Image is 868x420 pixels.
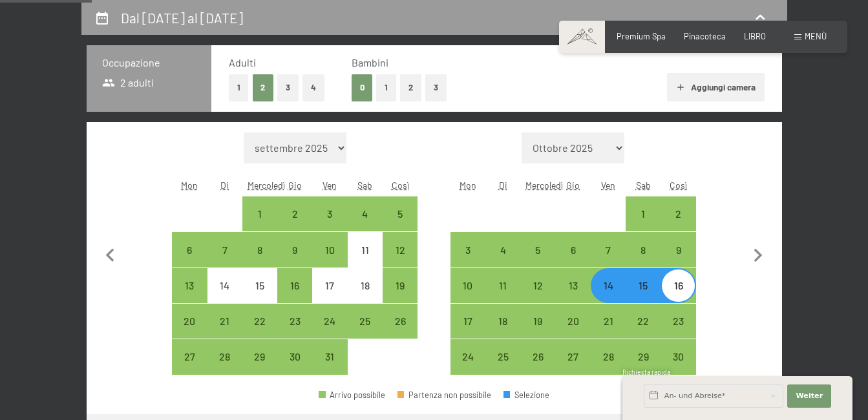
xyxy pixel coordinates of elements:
[425,74,447,101] button: 3
[220,180,229,191] abbr: Dienstag
[745,132,772,375] button: Nächster Monat
[626,339,661,374] div: Anreise möglich
[522,352,554,384] div: 26
[591,232,626,267] div: Anreise möglich
[485,339,520,374] div: mar 25 novembre 2025
[662,316,694,348] div: 23
[556,232,591,267] div: gio nov 06 2025
[173,316,206,348] div: 20
[384,245,416,277] div: 12
[627,352,659,384] div: 29
[744,31,766,41] a: LIBRO
[592,245,624,277] div: 7
[487,245,519,277] div: 4
[591,304,626,339] div: ven nov 21, 2025
[253,74,274,101] button: 2
[383,304,418,339] div: dom 26 ott 2025
[452,280,484,313] div: 10
[242,268,277,303] div: mer ott 15, 2025
[312,268,347,303] div: ven ott 17, 2025
[277,268,312,303] div: gio ott 16, 2025
[557,352,589,384] div: 27
[392,180,409,191] abbr: Sonntag
[684,31,726,41] span: Pinacoteca
[172,339,207,374] div: lun ott 27, 2025
[591,268,626,303] div: Anreise möglich
[244,209,276,241] div: 1
[313,352,346,384] div: 31
[627,280,659,313] div: 15
[520,339,555,374] div: Anreise möglich
[636,180,651,191] abbr: Samstag
[352,74,373,101] button: 0
[313,245,346,277] div: 10
[485,304,520,339] div: mar 18 novembre 2025
[248,180,285,191] abbr: Mittwoch
[626,232,661,267] div: sab nov 08 2025
[323,180,337,191] abbr: Freitag
[383,304,418,339] div: Anreise möglich
[661,268,695,303] div: Anreise möglich
[277,232,312,267] div: gio ott 09 2025
[312,196,347,231] div: ven ott 03 2025
[207,268,242,303] div: Anreise nicht möglich
[691,82,756,92] font: Aggiungi camera
[384,316,416,348] div: 26
[172,339,207,374] div: Anreise möglich
[591,339,626,374] div: ven nov 28, 2025
[376,74,396,101] button: 1
[452,245,484,277] div: 3
[520,339,555,374] div: mer nov 26, 2025
[661,232,695,267] div: dom nov 09 2025
[312,268,347,303] div: Anreise nicht möglich
[242,339,277,374] div: mer ott 29, 2025
[805,31,827,41] span: Menù
[485,268,520,303] div: mar 11 novembre 2025
[520,232,555,267] div: mer nov 05 2025
[591,304,626,339] div: Anreise möglich
[207,232,242,267] div: mar ott 07 2025
[348,268,383,303] div: sab ott 18 2025
[279,245,311,277] div: 9
[617,31,666,41] span: Premium Spa
[277,268,312,303] div: Anreise möglich
[279,316,311,348] div: 23
[349,245,381,277] div: 11
[348,196,383,231] div: sab 04 ott 2025
[662,209,694,241] div: 2
[627,316,659,348] div: 22
[520,304,555,339] div: mer nov 19, 2025
[312,232,347,267] div: ven ott 10, 2025
[661,268,695,303] div: dom nov 16 2025
[662,352,694,384] div: 30
[522,280,554,313] div: 12
[661,196,695,231] div: dom nov 02 2025
[626,304,661,339] div: sab 22 novembre 2025
[450,232,485,267] div: Anreise möglich
[172,268,207,303] div: lun ott 13, 2025
[566,180,580,191] abbr: Donnerstag
[450,304,485,339] div: Anreise möglich
[557,280,589,313] div: 13
[312,232,347,267] div: Anreise möglich
[626,268,661,303] div: Anreise möglich
[277,196,312,231] div: gio ott 02 2025
[207,339,242,374] div: mar ott 28 2025
[383,232,418,267] div: Anreise möglich
[383,268,418,303] div: dom 19 ott 2025
[592,316,624,348] div: 21
[172,232,207,267] div: lun ott 06 2025
[626,232,661,267] div: Anreise möglich
[313,209,346,241] div: 3
[348,268,383,303] div: Anreise nicht möglich
[181,180,198,191] abbr: Montag
[787,384,831,408] button: Weiter
[661,304,695,339] div: dom nov 23 2025
[242,339,277,374] div: Anreise möglich
[485,232,520,267] div: mar nov 04 2025
[121,10,243,26] h2: Dal [DATE] al [DATE]
[102,56,196,70] h3: Occupazione
[172,232,207,267] div: Anreise möglich
[627,209,659,241] div: 1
